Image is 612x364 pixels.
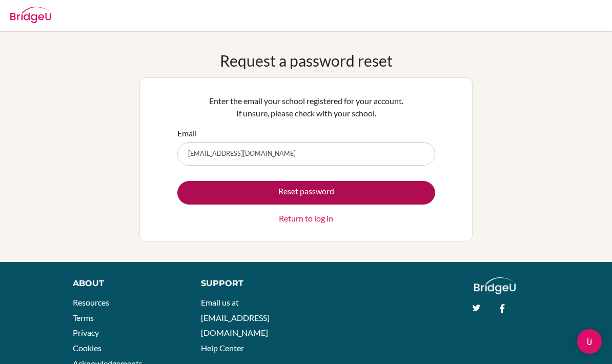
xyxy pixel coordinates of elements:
[201,343,244,353] a: Help Center
[73,343,101,353] a: Cookies
[73,328,99,337] a: Privacy
[177,181,435,205] button: Reset password
[474,277,516,294] img: logo_white@2x-f4f0deed5e89b7ecb1c2cc34c3e3d731f90f0f143d5ea2071677605dd97b5244.png
[73,277,178,290] div: About
[220,51,393,70] h1: Request a password reset
[201,297,270,337] a: Email us at [EMAIL_ADDRESS][DOMAIN_NAME]
[10,7,51,23] img: Bridge-U
[73,313,94,322] a: Terms
[279,212,333,225] a: Return to log in
[177,127,197,139] label: Email
[73,297,109,307] a: Resources
[201,277,296,290] div: Support
[577,329,602,354] div: Open Intercom Messenger
[177,95,435,119] p: Enter the email your school registered for your account. If unsure, please check with your school.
